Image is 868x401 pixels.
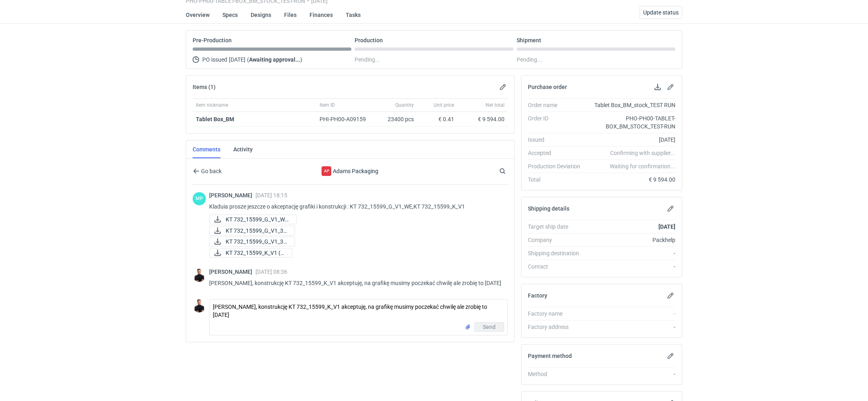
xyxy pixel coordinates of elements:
[498,166,523,176] input: Search
[587,176,675,184] div: € 9 594.00
[209,269,255,275] span: [PERSON_NAME]
[528,162,587,170] div: Production Deviation
[222,6,238,24] a: Specs
[255,192,287,198] span: [DATE] 18:15
[322,166,331,176] figcaption: AP
[587,236,675,244] div: Packhelp
[528,176,587,184] div: Total
[528,149,587,157] div: Accepted
[610,162,675,170] em: Waiting for confirmation...
[528,136,587,144] div: Issued
[517,55,675,64] div: Pending...
[199,168,222,174] span: Go back
[209,226,295,236] a: KT 732_15599_G_V1_3D...
[666,82,675,92] button: Edit purchase order
[193,84,216,90] h2: Items (1)
[284,6,297,24] a: Files
[320,115,374,123] div: PHI-PH00-A09159
[528,114,587,130] div: Order ID
[377,112,417,127] div: 23400 pcs
[528,84,567,90] h2: Purchase order
[300,56,302,63] span: )
[587,136,675,144] div: [DATE]
[587,114,675,130] div: PHO-PH00-TABLET-BOX_BM_STOCK_TEST-RUN
[226,226,288,235] span: KT 732_15599_G_V1_3D...
[193,55,351,64] div: PO issued
[420,115,454,123] div: € 0.41
[528,292,547,299] h2: Factory
[653,82,662,92] button: Download PO
[322,166,331,176] div: Adams Packaging
[193,269,206,282] img: Tomasz Kubiak
[233,141,253,158] a: Activity
[355,37,383,43] p: Production
[209,248,290,258] div: KT 732_15599_K_V1 (1).pdf
[346,6,361,24] a: Tasks
[528,323,587,331] div: Factory address
[209,215,297,224] a: KT 732_15599_G_V1_WE...
[610,150,675,156] em: Confirming with supplier...
[186,6,210,24] a: Overview
[226,237,288,246] span: KT 732_15599_G_V1_3D...
[309,6,333,24] a: Finances
[666,351,675,361] button: Edit payment method
[528,223,587,231] div: Target ship date
[434,102,454,108] span: Unit price
[587,323,675,331] div: -
[587,370,675,378] div: -
[209,248,292,258] a: KT 732_15599_K_V1 (1...
[528,101,587,109] div: Order name
[355,55,380,64] span: Pending...
[587,249,675,257] div: -
[209,237,290,246] div: KT 732_15599_G_V1_3D.JPG
[247,56,249,63] span: (
[196,116,234,122] a: Tablet Box_BM
[528,370,587,378] div: Method
[658,223,675,230] strong: [DATE]
[528,249,587,257] div: Shipping destination
[483,324,496,330] span: Send
[666,204,675,213] button: Edit shipping details
[528,353,572,359] h2: Payment method
[666,291,675,300] button: Edit factory details
[461,115,505,123] div: € 9 594.00
[209,278,501,288] p: [PERSON_NAME], konstrukcję KT 732_15599_K_V1 akceptuję, na grafikę musimy poczekać chwilę ale zro...
[193,192,206,205] div: Martyna Paroń
[528,205,569,212] h2: Shipping details
[193,192,206,205] figcaption: MP
[320,102,335,108] span: Item ID
[249,56,300,63] strong: Awaiting approval...
[209,226,290,236] div: KT 732_15599_G_V1_3D ruch (1).pdf
[193,141,220,158] a: Comments
[587,310,675,318] div: -
[193,37,232,43] p: Pre-Production
[229,55,245,64] span: [DATE]
[486,102,505,108] span: Net total
[587,101,675,109] div: Tablet Box_BM_stock_TEST RUN
[395,102,414,108] span: Quantity
[226,248,285,257] span: KT 732_15599_K_V1 (1...
[528,310,587,318] div: Factory name
[196,102,228,108] span: Item nickname
[587,263,675,271] div: -
[209,215,290,224] div: KT 732_15599_G_V1_WEW (1).pdf
[640,6,682,19] button: Update status
[255,269,287,275] span: [DATE] 08:36
[643,10,679,15] span: Update status
[209,202,501,211] p: Kladuia prosze jeszcze o akceptację grafiki i konstrukcji : KT 732_15599_G_V1_WE,KT 732_15599_K_V1
[528,236,587,244] div: Company
[474,322,504,332] button: Send
[209,192,255,198] span: [PERSON_NAME]
[251,6,271,24] a: Designs
[193,166,222,176] button: Go back
[209,237,295,246] a: KT 732_15599_G_V1_3D...
[528,263,587,271] div: Contact
[284,166,416,176] div: Adams Packaging
[498,82,508,92] button: Edit items
[517,37,541,43] p: Shipment
[193,299,206,312] img: Tomasz Kubiak
[226,215,290,224] span: KT 732_15599_G_V1_WE...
